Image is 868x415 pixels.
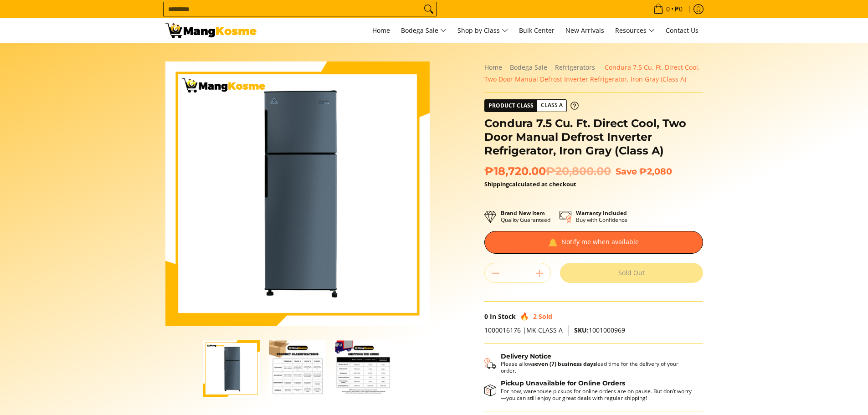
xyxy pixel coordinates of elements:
nav: Main Menu [266,18,703,43]
span: Save [616,166,637,177]
span: Bodega Sale [401,25,447,36]
span: ₱0 [673,6,684,12]
span: Resources [615,25,655,36]
span: • [651,4,685,14]
h1: Condura 7.5 Cu. Ft. Direct Cool, Two Door Manual Defrost Inverter Refrigerator, Iron Gray (Class A) [484,117,703,158]
strong: Pickup Unavailable for Online Orders [501,379,625,387]
span: 0 [484,312,488,321]
nav: Breadcrumbs [484,61,703,85]
del: ₱20,800.00 [546,164,611,178]
span: Bulk Center [519,26,555,35]
img: condura-direct-cool-7.5-cubic-feet-2-door-manual-defrost-inverter-ref-iron-gray-full-view-mang-kosme [203,340,260,397]
span: 1001000969 [574,326,625,334]
span: 2 [533,312,537,321]
strong: seven (7) business days [532,360,596,368]
span: Condura 7.5 Cu. Ft. Direct Cool, Two Door Manual Defrost Inverter Refrigerator, Iron Gray (Class A) [484,63,700,83]
span: Home [372,26,390,35]
img: condura-direct-cool-7.5-cubic-feet-2-door-manual-defrost-inverter-ref-iron-gray-full-view-mang-kosme [165,61,430,326]
a: Home [368,18,395,43]
span: ₱18,720.00 [484,164,611,178]
span: Sold [539,312,552,321]
img: Condura 7.5 Cu. Ft. Direct Cool, Two Door Manual Defrost Inverter Refr | Mang Kosme [165,23,257,38]
span: Contact Us [666,26,699,35]
p: Buy with Confidence [576,210,627,223]
strong: Brand New Item [501,209,545,217]
a: Shipping [484,180,509,188]
strong: calculated at checkout [484,180,576,188]
a: Shop by Class [453,18,513,43]
span: Shop by Class [457,25,508,36]
button: Search [421,2,436,16]
span: 1000016176 |MK CLASS A [484,326,563,334]
a: Bodega Sale [396,18,451,43]
p: Quality Guaranteed [501,210,550,223]
strong: Warranty Included [576,209,627,217]
img: Condura 7.5 Cu. Ft. Direct Cool, Two Door Manual Defrost Inverter Refrigerator, Iron Gray (Class ... [269,340,326,397]
a: Contact Us [661,18,703,43]
a: Refrigerators [555,63,595,72]
span: New Arrivals [565,26,604,35]
p: Please allow lead time for the delivery of your order. [501,360,694,374]
span: In Stock [490,312,516,321]
span: 0 [665,6,671,12]
button: Shipping & Delivery [484,353,694,374]
img: Condura 7.5 Cu. Ft. Direct Cool, Two Door Manual Defrost Inverter Refrigerator, Iron Gray (Class ... [335,340,392,397]
span: Class A [537,100,566,111]
p: For now, warehouse pickups for online orders are on pause. But don’t worry—you can still enjoy ou... [501,388,694,401]
a: Product Class Class A [484,99,579,112]
span: SKU: [574,326,589,334]
a: Bulk Center [514,18,559,43]
a: New Arrivals [561,18,609,43]
a: Resources [611,18,659,43]
span: Product Class [485,100,537,112]
a: Bodega Sale [510,63,547,72]
strong: Delivery Notice [501,352,551,360]
a: Home [484,63,502,72]
span: ₱2,080 [639,166,672,177]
